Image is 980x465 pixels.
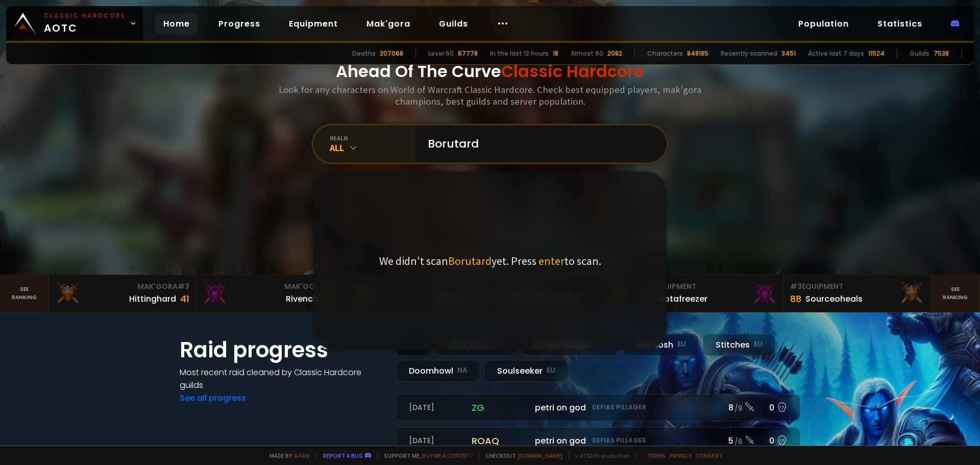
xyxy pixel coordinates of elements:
div: Characters [647,49,683,58]
div: Nek'Rosh [623,334,699,356]
div: Mak'Gora [202,281,336,292]
span: enter [538,254,565,268]
div: 7538 [934,49,949,58]
input: Search a character... [422,126,654,162]
small: EU [547,365,555,376]
p: We didn't scan yet. Press to scan. [379,254,601,268]
span: Classic Hardcore [501,60,644,83]
div: Notafreezer [658,292,707,305]
div: 88 [790,292,801,306]
h3: Look for any characters on World of Warcraft Classic Hardcore. Check best equipped players, mak'g... [275,84,705,107]
div: Soulseeker [484,360,568,382]
a: Guilds [431,13,476,34]
div: All [330,142,415,154]
span: # 3 [790,281,802,291]
a: Consent [696,452,723,459]
div: 41 [180,292,189,306]
div: 2082 [607,49,622,58]
h4: Most recent raid cleaned by Classic Hardcore guilds [180,366,384,391]
div: Equipment [790,281,924,292]
span: v. d752d5 - production [569,452,630,459]
a: a fan [294,452,309,459]
div: In the last 12 hours [490,49,549,58]
span: Checkout [479,452,562,459]
a: Seeranking [931,275,980,312]
div: Recently scanned [721,49,777,58]
div: 3451 [781,49,796,58]
div: Guilds [910,49,929,58]
a: Mak'Gora#3Hittinghard41 [49,275,196,312]
div: realm [330,134,415,142]
a: Population [790,13,857,34]
small: EU [677,339,686,350]
a: [DATE]roaqpetri on godDefias Pillager5 /60 [396,427,800,454]
a: Progress [210,13,268,34]
span: AOTC [44,11,126,36]
div: Hittinghard [129,292,176,305]
a: [DOMAIN_NAME] [518,452,562,459]
div: Deaths [352,49,376,58]
small: NA [457,365,468,376]
a: Buy me a coffee [422,452,473,459]
span: Support me, [377,452,473,459]
div: 11524 [868,49,885,58]
a: Privacy [670,452,692,459]
h1: Raid progress [180,334,384,366]
div: Doomhowl [396,360,480,382]
a: #3Equipment88Sourceoheals [784,275,931,312]
a: Statistics [869,13,930,34]
div: Active last 7 days [808,49,864,58]
a: Report a bug [323,452,363,459]
div: Almost 60 [571,49,603,58]
a: Terms [647,452,666,459]
div: Level 60 [428,49,454,58]
a: Classic HardcoreAOTC [6,6,143,41]
a: #2Equipment88Notafreezer [637,275,784,312]
div: 207068 [380,49,403,58]
a: Home [155,13,198,34]
span: Borutard [448,254,492,268]
a: Equipment [281,13,346,34]
div: 67778 [458,49,478,58]
div: 18 [553,49,558,58]
small: EU [754,339,763,350]
a: [DATE]zgpetri on godDefias Pillager8 /90 [396,394,800,421]
h1: Ahead Of The Curve [336,59,644,84]
div: Sourceoheals [805,292,863,305]
div: Equipment [643,281,777,292]
div: Stitches [703,334,775,356]
span: # 3 [178,281,189,291]
span: Made by [263,452,309,459]
a: Mak'gora [358,13,419,34]
a: Mak'Gora#2Rivench100 [196,275,343,312]
small: Classic Hardcore [44,11,126,20]
div: Mak'Gora [55,281,189,292]
div: Rivench [286,292,318,305]
div: 848185 [687,49,708,58]
a: See all progress [180,392,246,404]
